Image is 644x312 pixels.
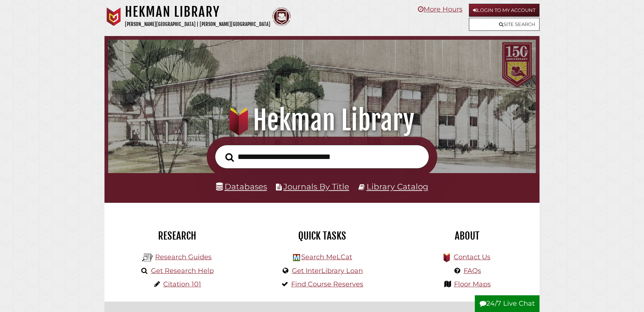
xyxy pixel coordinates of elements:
[400,230,534,242] h2: About
[291,280,363,288] a: Find Course Reserves
[454,253,490,261] a: Contact Us
[301,253,352,261] a: Search MeLCat
[367,182,428,191] a: Library Catalog
[255,230,389,242] h2: Quick Tasks
[104,7,123,26] img: Calvin University
[163,280,201,288] a: Citation 101
[222,151,238,164] button: Search
[142,252,153,263] img: Hekman Library Logo
[283,182,349,191] a: Journals By Title
[155,253,212,261] a: Research Guides
[216,182,267,191] a: Databases
[418,5,463,13] a: More Hours
[469,4,540,17] a: Login to My Account
[125,4,270,20] h1: Hekman Library
[151,267,214,275] a: Get Research Help
[464,267,481,275] a: FAQs
[469,18,540,31] a: Site Search
[225,153,234,162] i: Search
[125,20,270,29] p: [PERSON_NAME][GEOGRAPHIC_DATA] | [PERSON_NAME][GEOGRAPHIC_DATA]
[118,104,526,137] h1: Hekman Library
[272,7,291,26] img: Calvin Theological Seminary
[110,230,244,242] h2: Research
[454,280,491,288] a: Floor Maps
[293,254,300,261] img: Hekman Library Logo
[292,267,363,275] a: Get InterLibrary Loan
